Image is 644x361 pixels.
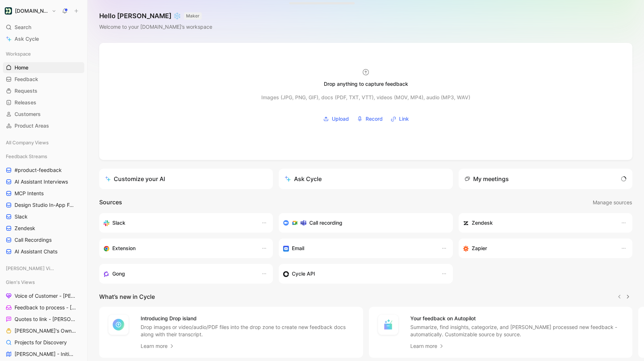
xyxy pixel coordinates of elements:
span: Link [399,115,409,123]
a: Feedback to process - [PERSON_NAME] [3,302,84,313]
span: Customers [15,111,41,118]
button: Customer.io[DOMAIN_NAME] [3,6,58,16]
h3: Extension [112,244,136,253]
span: Feedback Streams [6,153,47,160]
img: Customer.io [5,7,12,15]
span: Releases [15,99,36,106]
div: Feedback Streams [3,151,84,162]
h1: [DOMAIN_NAME] [15,8,49,14]
span: Feedback to process - [PERSON_NAME] [15,304,77,311]
h3: Slack [112,218,125,227]
span: Projects for Discovery [15,339,67,346]
h3: Zendesk [472,218,493,227]
div: Capture feedback from your incoming calls [104,269,254,278]
a: AI Assistant Chats [3,246,84,257]
span: Glen's Views [6,278,35,286]
div: Sync customers & send feedback from custom sources. Get inspired by our favorite use case [283,269,434,278]
a: Feedback [3,74,84,85]
span: MCP Intents [15,190,44,197]
div: [PERSON_NAME] Views [3,263,84,276]
span: Home [15,64,28,71]
span: Requests [15,87,37,95]
a: Releases [3,97,84,108]
span: All Company Views [6,139,49,146]
a: [PERSON_NAME]'s Owned Projects [3,325,84,336]
button: Manage sources [592,198,632,207]
a: Product Areas [3,120,84,131]
span: Search [15,23,31,32]
button: Upload [321,113,351,124]
a: MCP Intents [3,188,84,199]
div: All Company Views [3,137,84,148]
div: Search [3,22,84,33]
div: Ask Cycle [285,175,322,183]
h2: What’s new in Cycle [99,292,155,301]
div: Sync customers and create docs [463,218,613,227]
span: [PERSON_NAME]'s Owned Projects [15,327,76,334]
a: #product-feedback [3,165,84,176]
a: Call Recordings [3,234,84,245]
a: Design Studio In-App Feedback [3,200,84,210]
p: Summarize, find insights, categorize, and [PERSON_NAME] processed new feedback - automatically. C... [410,324,624,338]
span: Workspace [6,50,31,57]
a: Requests [3,85,84,96]
a: Projects for Discovery [3,337,84,348]
div: Workspace [3,48,84,59]
h4: Introducing Drop island [141,314,354,323]
div: Forward emails to your feedback inbox [283,244,434,253]
span: Quotes to link - [PERSON_NAME] [15,316,76,323]
span: Record [366,115,383,123]
a: Slack [3,211,84,222]
span: Feedback [15,76,38,83]
h3: Call recording [309,218,342,227]
div: Record & transcribe meetings from Zoom, Meet & Teams. [283,218,442,227]
span: Product Areas [15,122,49,129]
span: AI Assistant Interviews [15,178,68,185]
div: Customize your AI [105,175,165,183]
button: Record [354,113,385,124]
a: Quotes to link - [PERSON_NAME] [3,314,84,325]
h3: Cycle API [292,269,315,278]
div: Capture feedback from thousands of sources with Zapier (survey results, recordings, sheets, etc). [463,244,613,253]
a: Learn more [410,342,444,350]
h3: Gong [112,269,125,278]
span: Design Studio In-App Feedback [15,201,76,209]
a: Voice of Customer - [PERSON_NAME] [3,290,84,301]
button: Link [388,113,411,124]
a: Ask Cycle [3,33,84,44]
a: Learn more [141,342,175,350]
h3: Email [292,244,304,253]
div: [PERSON_NAME] Views [3,263,84,274]
div: My meetings [464,175,509,183]
div: All Company Views [3,137,84,150]
h2: Sources [99,198,122,207]
div: Glen's Views [3,277,84,288]
span: AI Assistant Chats [15,248,57,255]
span: Zendesk [15,225,35,232]
span: Manage sources [593,198,632,207]
h1: Hello [PERSON_NAME] ❄️ [99,12,212,20]
a: Zendesk [3,223,84,234]
span: Voice of Customer - [PERSON_NAME] [15,292,76,300]
span: [PERSON_NAME] Views [6,265,55,272]
div: Images (JPG, PNG, GIF), docs (PDF, TXT, VTT), videos (MOV, MP4), audio (MP3, WAV) [261,93,470,102]
span: #product-feedback [15,167,62,174]
span: [PERSON_NAME] - Initiatives [15,350,75,358]
div: Feedback Streams#product-feedbackAI Assistant InterviewsMCP IntentsDesign Studio In-App FeedbackS... [3,151,84,257]
div: Sync your customers, send feedback and get updates in Slack [104,218,254,227]
div: Welcome to your [DOMAIN_NAME]’s workspace [99,23,212,31]
p: Drop images or video/audio/PDF files into the drop zone to create new feedback docs along with th... [141,324,354,338]
button: MAKER [184,12,202,20]
span: Slack [15,213,28,220]
a: AI Assistant Interviews [3,176,84,187]
h3: Zapier [472,244,487,253]
h4: Your feedback on Autopilot [410,314,624,323]
a: [PERSON_NAME] - Initiatives [3,349,84,360]
a: Home [3,62,84,73]
a: Customize your AI [99,169,273,189]
a: Customers [3,109,84,120]
button: Ask Cycle [279,169,452,189]
div: Drop anything to capture feedback [324,80,408,88]
span: Ask Cycle [15,35,39,43]
span: Call Recordings [15,236,52,244]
